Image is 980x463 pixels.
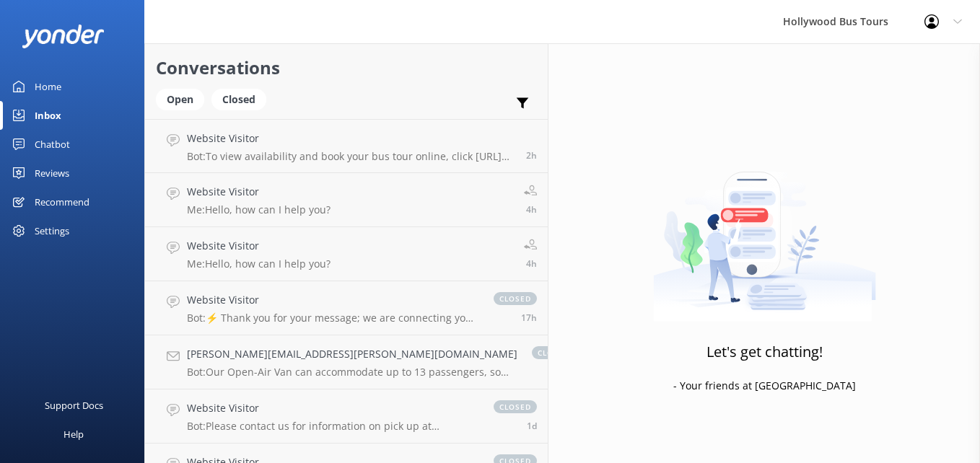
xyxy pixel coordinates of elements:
span: Sep 03 2025 08:57pm (UTC -07:00) America/Tijuana [521,312,537,324]
div: Chatbot [35,130,70,159]
h4: Website Visitor [187,292,479,308]
div: Settings [35,216,69,245]
h4: Website Visitor [187,238,331,254]
img: artwork of a man stealing a conversation from at giant smartphone [653,141,876,322]
span: closed [494,400,537,413]
span: Sep 04 2025 09:07am (UTC -07:00) America/Tijuana [526,203,537,216]
p: Bot: ⚡ Thank you for your message; we are connecting you to a team member who will be with you sh... [187,312,479,325]
p: Me: Hello, how can I help you? [187,257,331,270]
div: Inbox [35,101,61,130]
p: Bot: Our Open-Air Van can accommodate up to 13 passengers, so your group of 10 people can be acco... [187,366,517,379]
img: yonder-white-logo.png [22,25,105,48]
h2: Conversations [156,54,537,81]
span: Sep 04 2025 11:44am (UTC -07:00) America/Tijuana [526,149,537,162]
a: Closed [211,91,274,107]
p: Me: Hello, how can I help you? [187,203,331,216]
div: Recommend [35,188,89,216]
a: Website VisitorBot:To view availability and book your bus tour online, click [URL][DOMAIN_NAME].2h [145,119,548,173]
span: Sep 03 2025 08:02am (UTC -07:00) America/Tijuana [527,420,537,432]
a: Website VisitorBot:Please contact us for information on pick up at [PHONE_NUMBER].closed1d [145,389,548,444]
a: Website VisitorMe:Hello, how can I help you?4h [145,227,548,281]
h4: Website Visitor [187,400,479,416]
h4: Website Visitor [187,184,331,200]
p: - Your friends at [GEOGRAPHIC_DATA] [673,378,856,394]
p: Bot: To view availability and book your bus tour online, click [URL][DOMAIN_NAME]. [187,150,515,163]
p: Bot: Please contact us for information on pick up at [PHONE_NUMBER]. [187,420,479,433]
div: Help [64,420,84,449]
div: Support Docs [45,391,103,420]
a: [PERSON_NAME][EMAIL_ADDRESS][PERSON_NAME][DOMAIN_NAME]Bot:Our Open-Air Van can accommodate up to ... [145,335,548,389]
div: Open [156,89,204,110]
span: closed [532,346,575,359]
a: Open [156,91,211,107]
div: Closed [211,89,266,110]
span: closed [494,292,537,305]
div: Home [35,72,61,101]
a: Website VisitorMe:Hello, how can I help you?4h [145,173,548,227]
a: Website VisitorBot:⚡ Thank you for your message; we are connecting you to a team member who will ... [145,281,548,335]
span: Sep 04 2025 09:07am (UTC -07:00) America/Tijuana [526,257,537,270]
div: Reviews [35,159,69,188]
h4: Website Visitor [187,131,515,146]
h3: Let's get chatting! [706,340,823,363]
h4: [PERSON_NAME][EMAIL_ADDRESS][PERSON_NAME][DOMAIN_NAME] [187,346,517,362]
